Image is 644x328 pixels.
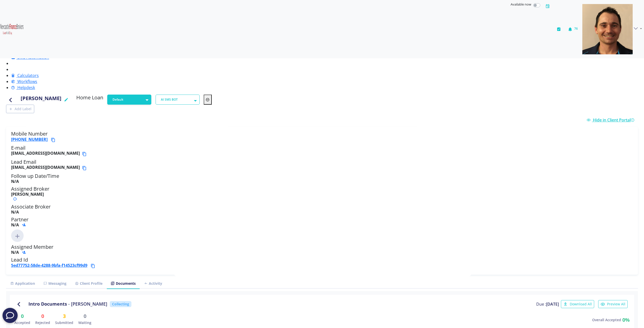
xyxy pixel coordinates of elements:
button: AI SMS BOT [156,95,200,105]
span: 0% [622,316,630,324]
h5: Partner [11,217,633,227]
button: Copy lead id [90,263,97,269]
label: Due : [536,301,559,307]
label: Waiting [78,320,91,325]
h5: E-mail [11,145,633,157]
span: 76 [574,26,578,31]
a: Messaging [39,278,71,289]
h5: Mobile Number [11,131,633,143]
b: [EMAIL_ADDRESS][DOMAIN_NAME] [11,151,80,157]
b: N/A [11,222,19,228]
h5: Home Loan [76,95,103,103]
b: N/A [11,209,19,215]
button: Copy phone [51,137,57,143]
span: Collecting [110,301,131,307]
img: d9df0ad3-c6af-46dd-a355-72ef7f6afda3-637400917012654623.png [582,4,633,54]
b: [PERSON_NAME] [11,191,44,197]
span: Workflows [17,79,37,84]
span: 0 [84,312,86,320]
a: 5ed77752-58de-4288-9bfa-f14523cf99d9 [11,263,87,268]
b: N/A [11,250,19,255]
label: Overall Accepted [592,317,621,322]
span: Helpdesk [17,85,35,90]
a: Hide in Client Portal [587,117,636,123]
a: Workflows [11,79,37,84]
span: Available now [511,2,531,7]
button: Default [107,95,151,105]
h5: Lead Id [11,257,633,269]
a: Download All [559,300,596,308]
span: 0 [41,312,44,320]
h5: Lead Email [11,159,633,171]
h5: Assigned Member [11,244,633,255]
div: - [68,301,70,307]
h5: Associate Broker [11,204,633,215]
a: Application [6,278,39,289]
span: 0 [21,312,24,320]
h4: [PERSON_NAME] [21,95,61,105]
img: Click to add new member [11,229,24,242]
a: SMS Automation [11,55,49,60]
b: [DATE] [546,301,559,307]
span: Follow up Date/Time [11,173,59,179]
button: Copy email [82,151,89,157]
a: Documents [107,278,140,289]
span: [PERSON_NAME] [71,301,107,307]
a: Helpdesk [11,85,35,90]
label: Submitted [55,320,73,325]
button: 76 [565,2,580,56]
a: Calculators [11,73,39,78]
button: Preview All [598,300,628,308]
button: Copy email [82,165,89,171]
span: Calculators [17,73,39,78]
span: Hide in Client Portal [593,117,636,123]
button: Add Label [6,105,34,113]
h4: Intro Documents [28,301,107,307]
a: Activity [140,278,166,289]
a: Client Profile [71,278,107,289]
b: N/A [11,179,19,184]
b: [EMAIL_ADDRESS][DOMAIN_NAME] [11,165,80,171]
label: Accepted [14,320,30,325]
span: 3 [63,312,66,320]
a: [PHONE_NUMBER] [11,137,48,142]
label: Rejected [35,320,50,325]
h5: Assigned Broker [11,186,633,201]
span: Download All [561,300,594,308]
